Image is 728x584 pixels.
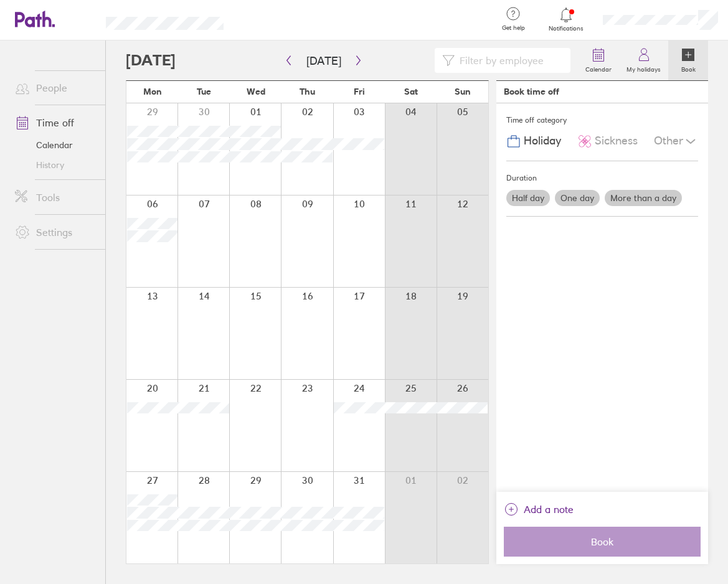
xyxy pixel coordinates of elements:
[668,40,708,80] a: Book
[455,49,563,72] input: Filter by employee
[555,190,600,206] label: One day
[619,40,668,80] a: My holidays
[524,134,561,148] span: Holiday
[619,62,668,73] label: My holidays
[506,169,698,187] div: Duration
[578,40,619,80] a: Calendar
[546,25,587,32] span: Notifications
[674,62,703,73] label: Book
[354,87,365,97] span: Fri
[546,6,587,32] a: Notifications
[524,499,574,519] span: Add a note
[578,62,619,73] label: Calendar
[654,130,698,153] div: Other
[605,190,682,206] label: More than a day
[504,499,574,519] button: Add a note
[5,220,105,245] a: Settings
[300,87,315,97] span: Thu
[504,87,559,97] div: Book time off
[404,87,418,97] span: Sat
[5,185,105,210] a: Tools
[506,190,550,206] label: Half day
[143,87,162,97] span: Mon
[504,527,701,557] button: Book
[595,134,638,148] span: Sickness
[296,50,351,71] button: [DATE]
[5,75,105,100] a: People
[493,24,534,32] span: Get help
[197,87,211,97] span: Tue
[513,536,692,547] span: Book
[5,135,105,155] a: Calendar
[5,155,105,175] a: History
[247,87,265,97] span: Wed
[506,111,698,130] div: Time off category
[5,110,105,135] a: Time off
[455,87,471,97] span: Sun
